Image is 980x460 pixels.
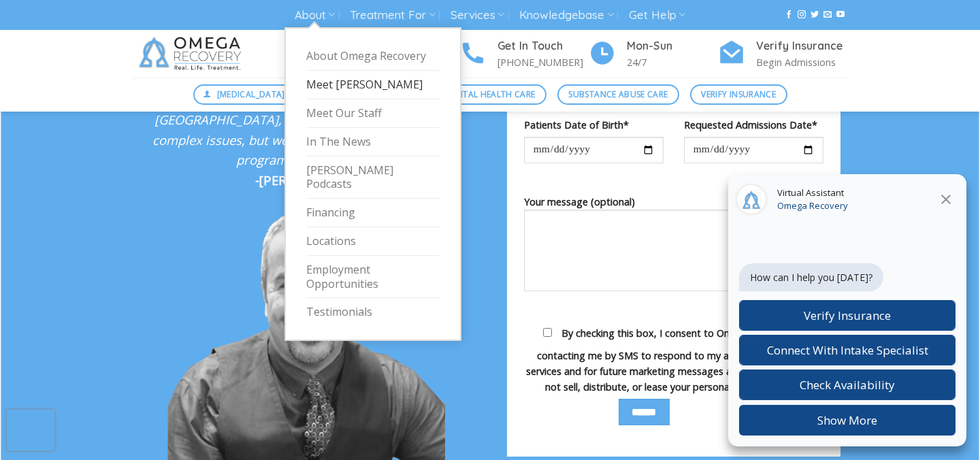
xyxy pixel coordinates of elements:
a: In The News [306,128,440,157]
a: [MEDICAL_DATA] [193,84,297,105]
a: Financing [306,199,440,227]
a: Meet [PERSON_NAME] [306,71,440,99]
h4: Get In Touch [497,37,589,55]
span: Substance Abuse Care [568,88,668,101]
img: Omega Recovery [133,30,252,78]
a: Send us an email [823,10,832,20]
a: Services [451,3,504,28]
span: Mental Health Care [445,88,535,101]
p: Begin Admissions [756,54,847,70]
h4: Mon-Sun [627,37,718,55]
a: [PERSON_NAME] Podcasts [306,157,440,199]
strong: -[PERSON_NAME] [255,171,358,188]
a: Meet Our Staff [306,99,440,128]
p: 24/7 [627,54,718,70]
a: Follow on Facebook [785,10,793,20]
a: Testimonials [306,298,440,326]
h4: Verify Insurance [756,37,847,55]
a: Knowledgebase [519,3,613,28]
a: Substance Abuse Care [557,84,679,105]
a: Verify Insurance Begin Admissions [718,37,847,71]
label: Patients Date of Birth* [524,117,664,133]
a: Get In Touch [PHONE_NUMBER] [459,37,589,71]
span: Verify Insurance [701,88,776,101]
label: Requested Admissions Date* [684,117,823,133]
a: Mental Health Care [434,84,546,105]
textarea: Your message (optional) [524,210,823,291]
a: Employment Opportunities [306,256,440,299]
a: Follow on YouTube [836,10,845,20]
a: Locations [306,227,440,256]
span: [MEDICAL_DATA] [217,88,285,101]
a: Follow on Instagram [798,10,806,20]
a: Follow on Twitter [811,10,819,20]
a: Verify Insurance [690,84,787,105]
label: Your message (optional) [524,194,823,301]
a: About [295,3,335,28]
span: By checking this box, I consent to Omega Recovery contacting me by SMS to respond to my above inq... [526,327,808,393]
a: Treatment For [350,3,435,28]
a: About Omega Recovery [306,42,440,71]
a: Get Help [629,3,685,28]
input: By checking this box, I consent to Omega Recovery contacting me by SMS to respond to my above inq... [543,328,552,337]
p: [PHONE_NUMBER] [497,54,589,70]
